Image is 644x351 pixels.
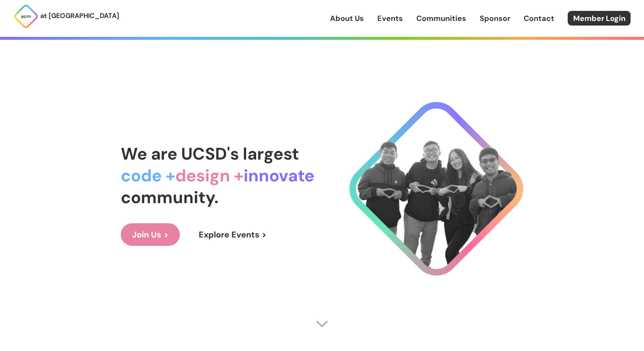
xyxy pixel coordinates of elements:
[524,13,554,24] a: Contact
[13,4,39,29] img: ACM Logo
[416,13,466,24] a: Communities
[349,102,523,276] img: Cool Logo
[121,223,180,246] a: Join Us >
[175,165,244,186] span: design +
[377,13,403,24] a: Events
[40,10,119,21] p: at [GEOGRAPHIC_DATA]
[187,223,278,246] a: Explore Events >
[121,143,299,165] span: We are UCSD's largest
[13,4,119,29] a: at [GEOGRAPHIC_DATA]
[330,13,364,24] a: About Us
[244,165,314,186] span: innovate
[121,165,175,186] span: code +
[568,11,631,26] a: Member Login
[316,317,328,330] img: Scroll Arrow
[480,13,510,24] a: Sponsor
[121,186,218,208] span: community.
